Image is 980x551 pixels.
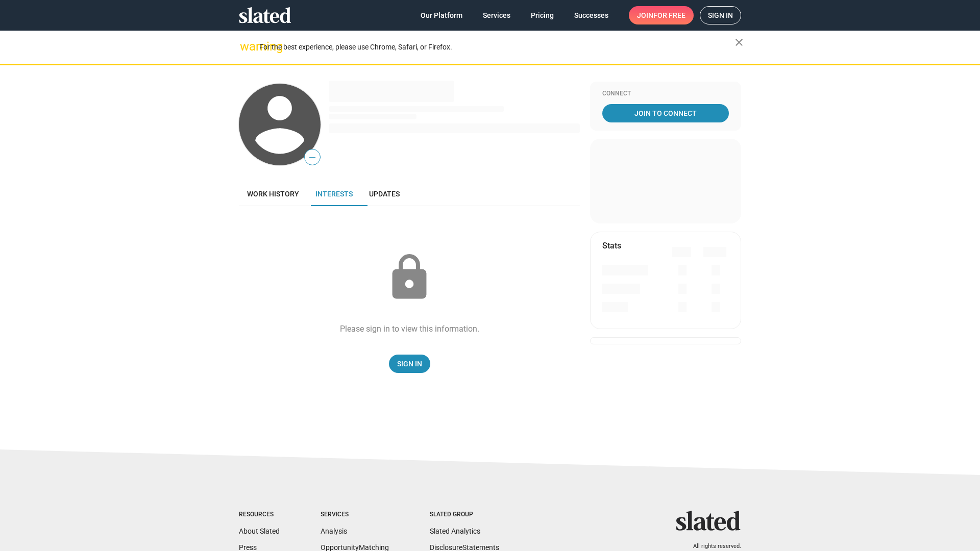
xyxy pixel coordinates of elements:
[307,182,361,206] a: Interests
[483,6,510,24] span: Services
[637,6,685,24] span: Join
[700,6,741,24] a: Sign in
[305,151,320,164] span: —
[361,182,408,206] a: Updates
[574,6,608,24] span: Successes
[629,6,694,24] a: Joinfor free
[239,182,307,206] a: Work history
[239,511,280,519] div: Resources
[321,527,347,535] a: Analysis
[397,355,422,373] span: Sign In
[421,6,462,24] span: Our Platform
[708,7,733,24] span: Sign in
[340,323,479,334] div: Please sign in to view this information.
[315,190,353,198] span: Interests
[389,355,430,373] a: Sign In
[240,40,252,53] mat-icon: warning
[259,40,735,54] div: For the best experience, please use Chrome, Safari, or Firefox.
[384,252,435,303] mat-icon: lock
[566,6,617,24] a: Successes
[475,6,519,24] a: Services
[531,6,554,24] span: Pricing
[602,90,729,98] div: Connect
[602,240,621,251] mat-card-title: Stats
[239,527,280,535] a: About Slated
[412,6,471,24] a: Our Platform
[369,190,400,198] span: Updates
[321,511,389,519] div: Services
[430,511,499,519] div: Slated Group
[523,6,562,24] a: Pricing
[602,104,729,122] a: Join To Connect
[653,6,685,24] span: for free
[733,36,745,48] mat-icon: close
[604,104,727,122] span: Join To Connect
[247,190,299,198] span: Work history
[430,527,480,535] a: Slated Analytics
